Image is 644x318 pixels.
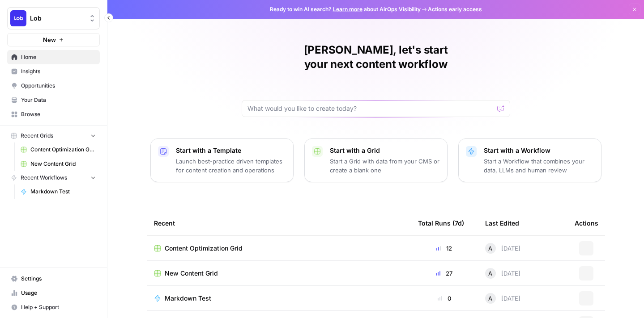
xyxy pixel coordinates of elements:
span: Content Optimization Grid [30,146,96,154]
span: Browse [21,110,96,118]
span: Opportunities [21,82,96,90]
span: Insights [21,67,96,75]
span: Recent Grids [21,132,53,140]
button: New [7,33,100,46]
img: Lob Logo [10,10,26,26]
a: Usage [7,286,100,300]
a: Your Data [7,93,100,107]
h1: [PERSON_NAME], let's start your next content workflow [242,43,510,71]
div: 27 [418,269,471,278]
span: Recent Workflows [21,174,67,182]
p: Start a Grid with data from your CMS or create a blank one [330,157,440,175]
a: Content Optimization Grid [17,142,100,157]
span: Lob [30,14,84,23]
a: Content Optimization Grid [154,244,404,253]
span: A [488,244,492,253]
a: Markdown Test [17,184,100,199]
a: Learn more [333,6,363,13]
span: Your Data [21,96,96,104]
a: Browse [7,107,100,121]
span: Actions early access [428,5,482,13]
a: Home [7,50,100,64]
a: Insights [7,64,100,79]
span: Settings [21,275,96,283]
span: Help + Support [21,303,96,311]
div: Actions [575,211,598,235]
div: Total Runs (7d) [418,211,464,235]
div: [DATE] [485,243,520,254]
span: Usage [21,289,96,297]
p: Start with a Workflow [484,146,594,155]
p: Start a Workflow that combines your data, LLMs and human review [484,157,594,175]
div: 12 [418,244,471,253]
a: New Content Grid [154,269,404,278]
span: Markdown Test [30,188,96,196]
span: New [43,35,56,44]
div: Recent [154,211,404,235]
p: Launch best-practice driven templates for content creation and operations [176,157,286,175]
span: New Content Grid [30,160,96,168]
span: A [488,294,492,303]
button: Start with a GridStart a Grid with data from your CMS or create a blank one [304,138,448,182]
button: Workspace: Lob [7,7,100,29]
button: Recent Grids [7,129,100,142]
a: Opportunities [7,79,100,93]
button: Start with a TemplateLaunch best-practice driven templates for content creation and operations [150,138,294,182]
span: A [488,269,492,278]
button: Help + Support [7,300,100,314]
p: Start with a Grid [330,146,440,155]
a: Markdown Test [154,294,404,303]
div: [DATE] [485,293,520,304]
a: New Content Grid [17,157,100,171]
span: New Content Grid [165,269,218,278]
button: Start with a WorkflowStart a Workflow that combines your data, LLMs and human review [458,138,601,182]
div: [DATE] [485,268,520,279]
span: Home [21,53,96,61]
input: What would you like to create today? [247,104,494,113]
div: 0 [418,294,471,303]
a: Settings [7,272,100,286]
p: Start with a Template [176,146,286,155]
span: Ready to win AI search? about AirOps Visibility [270,5,421,13]
span: Markdown Test [165,294,211,303]
button: Recent Workflows [7,171,100,184]
div: Last Edited [485,211,519,235]
span: Content Optimization Grid [165,244,243,253]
